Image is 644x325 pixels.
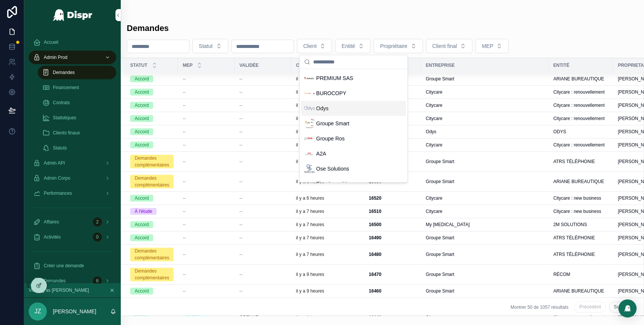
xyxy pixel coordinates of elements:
[426,102,544,108] a: Citycare
[426,102,442,108] span: Citycare
[183,116,230,122] a: --
[130,248,174,261] a: Demandes complémentaires
[183,271,186,277] span: --
[239,179,287,185] a: --
[426,62,455,68] span: Entreprise
[183,116,186,122] span: --
[426,89,442,95] span: Citycare
[316,135,344,142] span: Groupe Ros
[316,74,353,82] span: PREMIUM SAS
[553,271,609,277] a: RÉCOM
[553,89,604,95] span: Citycare : renouvellement
[135,75,149,82] div: Accord
[303,42,317,50] span: Client
[426,235,544,241] a: Groupe Smart
[135,155,169,168] div: Demandes complémentaires
[24,30,121,283] div: scrollable content
[553,102,609,108] a: Citycare : renouvellement
[239,102,287,108] a: --
[135,268,169,281] div: Demandes complémentaires
[373,39,423,53] button: Select Button
[239,116,242,122] span: --
[380,42,407,50] span: Propriétaire
[183,159,230,165] a: --
[183,76,230,82] a: --
[183,89,186,95] span: --
[553,251,595,257] span: ATRS TÉLÉPHONIE
[239,271,287,277] a: --
[38,126,116,140] a: Clients finaux
[316,89,346,97] span: BUROCOPY
[296,116,360,122] a: il y a 1 heure
[130,175,174,188] a: Demandes complémentaires
[482,42,493,50] span: MEP
[38,81,116,94] a: Financement
[135,288,149,294] div: Accord
[426,129,436,135] span: Odys
[296,159,360,165] a: il y a 3 heures
[183,271,230,277] a: --
[239,129,287,135] a: --
[553,76,604,82] span: ARIANE BUREAUTIQUE
[53,145,67,151] span: Statuts
[426,142,442,148] span: Citycare
[553,116,609,122] a: Citycare : renouvellement
[553,159,609,165] a: ATRS TÉLÉPHONIE
[296,195,324,201] p: il y a 6 heures
[183,142,230,148] a: --
[296,129,360,135] a: il y a 2 heures
[553,235,609,241] a: ATRS TÉLÉPHONIE
[239,288,287,294] a: --
[369,222,417,228] a: 16500
[296,159,324,165] p: il y a 3 heures
[135,128,149,135] div: Accord
[239,222,287,228] a: --
[239,116,287,122] a: --
[296,195,360,201] a: il y a 6 heures
[369,288,381,294] strong: 16460
[183,129,186,135] span: --
[135,221,149,228] div: Accord
[553,208,609,214] a: Citycare : new business
[553,288,609,294] a: ARIANE BUREAUTIQUE
[183,251,186,257] span: --
[296,235,324,241] p: il y a 7 heures
[183,62,192,68] span: MEP
[183,251,230,257] a: --
[296,89,329,95] p: il y a 59 minutes
[426,76,544,82] a: Groupe Smart
[130,288,174,294] a: Accord
[369,235,381,240] strong: 16490
[296,288,324,294] p: il y a 9 heures
[369,251,417,257] a: 16480
[369,222,381,227] strong: 16500
[183,76,186,82] span: --
[135,175,169,188] div: Demandes complémentaires
[426,251,544,257] a: Groupe Smart
[135,248,169,261] div: Demandes complémentaires
[183,142,186,148] span: --
[183,89,230,95] a: --
[553,288,604,294] span: ARIANE BUREAUTIQUE
[183,129,230,135] a: --
[38,111,116,125] a: Statistiques
[44,190,72,196] span: Performances
[239,208,287,214] a: --
[135,208,152,215] div: À l'étude
[239,235,287,241] a: --
[553,235,595,241] span: ATRS TÉLÉPHONIE
[553,142,609,148] a: Citycare : renouvellement
[369,179,381,184] strong: 16530
[29,215,116,229] a: Affaires2
[52,9,93,21] img: App logo
[130,89,174,95] a: Accord
[296,116,322,122] p: il y a 1 heure
[369,272,381,277] strong: 16470
[316,105,329,112] span: Odys
[239,195,287,201] a: --
[369,196,381,201] strong: 16520
[183,102,230,108] a: --
[135,195,149,202] div: Accord
[183,208,230,214] a: --
[183,222,230,228] a: --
